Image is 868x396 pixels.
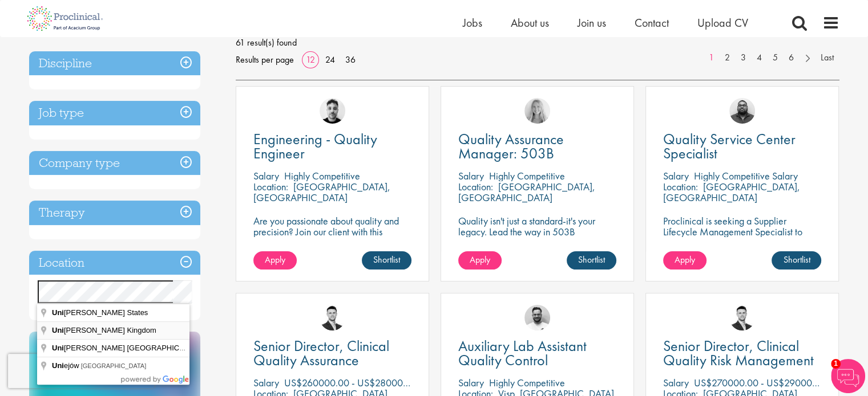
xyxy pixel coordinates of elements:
[29,151,200,175] h3: Company type
[253,180,390,204] p: [GEOGRAPHIC_DATA], [GEOGRAPHIC_DATA]
[489,376,565,389] p: Highly Competitive
[458,336,587,370] span: Auxiliary Lab Assistant Quality Control
[253,180,288,193] span: Location:
[320,98,345,124] img: Dean Fisher
[458,215,616,248] p: Quality isn't just a standard-it's your legacy. Lead the way in 503B excellence.
[663,132,821,161] a: Quality Service Center Specialist
[703,51,720,64] a: 1
[302,54,319,66] a: 12
[458,180,595,204] p: [GEOGRAPHIC_DATA], [GEOGRAPHIC_DATA]
[284,376,466,389] p: US$260000.00 - US$280000.00 per annum
[663,180,698,193] span: Location:
[253,251,297,270] a: Apply
[458,180,493,193] span: Location:
[458,339,616,368] a: Auxiliary Lab Assistant Quality Control
[52,326,64,334] span: Uni
[253,132,411,161] a: Engineering - Quality Engineer
[635,15,669,30] a: Contact
[663,215,821,270] p: Proclinical is seeking a Supplier Lifecycle Management Specialist to support global vendor change...
[52,361,81,370] span: ejów
[767,51,784,64] a: 5
[663,169,689,182] span: Salary
[320,305,345,330] img: Joshua Godden
[362,251,411,270] a: Shortlist
[253,339,411,368] a: Senior Director, Clinical Quality Assurance
[253,129,377,163] span: Engineering - Quality Engineer
[29,251,200,275] h3: Location
[663,376,689,389] span: Salary
[52,361,64,370] span: Uni
[578,15,606,30] a: Join us
[663,336,814,370] span: Senior Director, Clinical Quality Risk Management
[253,169,279,182] span: Salary
[772,251,821,270] a: Shortlist
[29,201,200,225] h3: Therapy
[458,169,484,182] span: Salary
[751,51,768,64] a: 4
[458,251,502,270] a: Apply
[567,251,616,270] a: Shortlist
[470,254,490,266] span: Apply
[729,305,755,330] img: Joshua Godden
[253,336,389,370] span: Senior Director, Clinical Quality Assurance
[694,169,798,182] p: Highly Competitive Salary
[511,15,549,30] a: About us
[697,15,748,30] a: Upload CV
[253,215,411,259] p: Are you passionate about quality and precision? Join our client with this engineering role and he...
[52,344,206,352] span: [PERSON_NAME] [GEOGRAPHIC_DATA]
[489,169,565,182] p: Highly Competitive
[524,305,550,330] img: Emile De Beer
[236,51,294,68] span: Results per page
[663,251,706,270] a: Apply
[29,101,200,125] h3: Job type
[783,51,800,64] a: 6
[663,129,796,163] span: Quality Service Center Specialist
[729,98,755,124] img: Ashley Bennett
[719,51,736,64] a: 2
[458,129,564,163] span: Quality Assurance Manager: 503B
[52,308,150,317] span: [PERSON_NAME] States
[321,54,339,66] a: 24
[458,376,484,389] span: Salary
[675,254,695,266] span: Apply
[52,344,64,352] span: Uni
[52,326,158,334] span: [PERSON_NAME] Kingdom
[524,98,550,124] img: Shannon Briggs
[458,132,616,161] a: Quality Assurance Manager: 503B
[8,354,154,388] iframe: reCAPTCHA
[52,308,64,317] span: Uni
[253,376,279,389] span: Salary
[284,169,360,182] p: Highly Competitive
[831,359,841,369] span: 1
[815,51,839,64] a: Last
[341,54,360,66] a: 36
[663,180,800,204] p: [GEOGRAPHIC_DATA], [GEOGRAPHIC_DATA]
[463,15,482,30] a: Jobs
[81,362,147,369] span: [GEOGRAPHIC_DATA]
[831,359,865,393] img: Chatbot
[265,254,285,266] span: Apply
[735,51,752,64] a: 3
[236,34,839,51] span: 61 result(s) found
[29,51,200,76] h3: Discipline
[663,339,821,368] a: Senior Director, Clinical Quality Risk Management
